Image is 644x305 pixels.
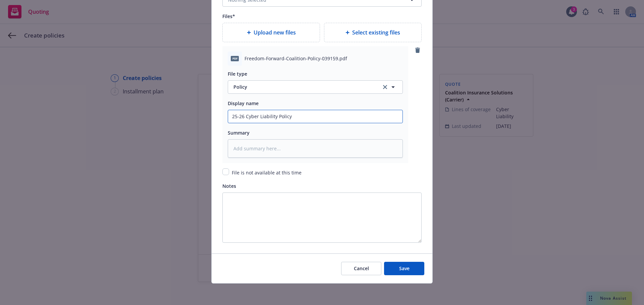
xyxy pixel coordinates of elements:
[384,262,424,275] button: Save
[228,71,247,77] span: File type
[222,183,236,189] span: Notes
[245,55,347,62] span: Freedom-Forward-Coalition-Policy-039159.pdf
[228,80,403,94] button: Policyclear selection
[222,23,320,42] div: Upload new files
[222,13,235,19] span: Files*
[352,28,400,36] span: Select existing files
[254,28,296,36] span: Upload new files
[354,265,369,272] span: Cancel
[381,83,389,91] a: clear selection
[414,46,422,54] a: remove
[399,265,410,272] span: Save
[228,100,259,106] span: Display name
[231,56,239,61] span: pdf
[228,110,402,123] input: Add display name here...
[233,83,374,90] span: Policy
[341,262,381,275] button: Cancel
[228,130,250,136] span: Summary
[324,23,422,42] div: Select existing files
[232,169,302,176] span: File is not available at this time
